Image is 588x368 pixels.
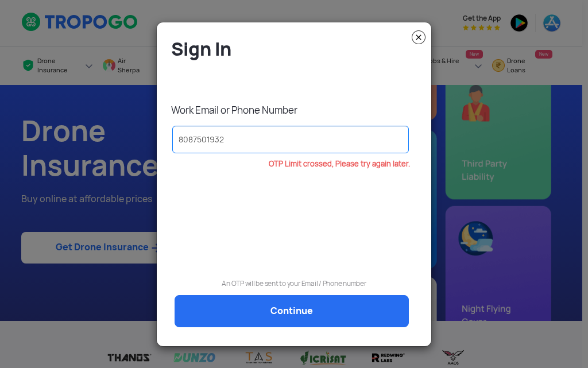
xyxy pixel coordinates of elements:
p: OTP Limit crossed, Please try again later. [165,160,410,168]
p: Work Email or Phone Number [171,104,423,117]
input: Your Email Id / Phone Number [172,126,409,153]
h4: Sign In [171,37,423,61]
p: An OTP will be sent to your Email / Phone number [165,278,423,289]
a: Continue [175,295,409,327]
img: close [412,30,425,44]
